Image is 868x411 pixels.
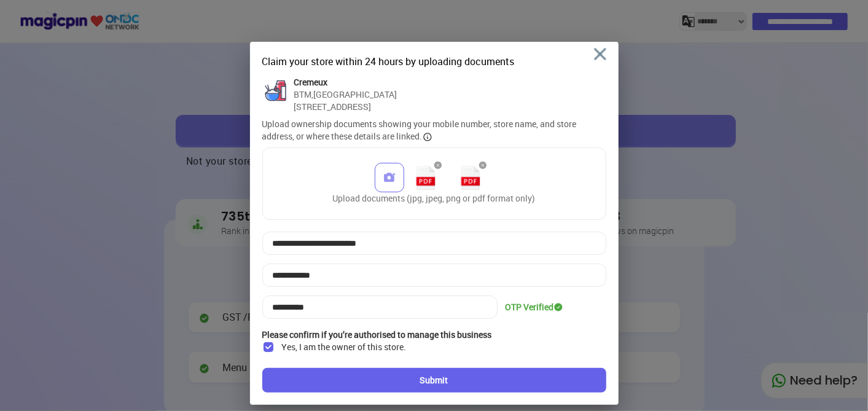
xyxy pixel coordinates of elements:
[262,341,275,353] img: checkbox_purple.ceb64cee.svg
[423,132,432,142] img: informationCircleBlack.2195f373.svg
[262,368,606,393] button: Submit
[294,88,397,101] div: BTM , [GEOGRAPHIC_DATA]
[505,301,606,313] div: OTP Verified
[294,76,397,88] div: Cremeux
[282,341,407,353] div: Yes, I am the owner of this store.
[433,160,443,170] img: cross_icon.7ade555c.svg
[262,76,289,103] img: 4Tfm5FcuBdp-fftZ9k5PFQH6tGHzZydxjnTERkVA3M00avNoUdj7QfV_sb3GLrQqZSW6_6f6iyFzqvrDWe8DQyQLj50
[478,160,488,170] img: cross_icon.7ade555c.svg
[262,118,606,143] div: Upload ownership documents showing your mobile number, store name, and store address, or where th...
[412,164,439,192] img: pdfImage.84ad58e3.svg
[594,48,606,60] img: 8zTxi7IzMsfkYqyYgBgfvSHvmzQA9juT1O3mhMgBDT8p5s20zMZ2JbefE1IEBlkXHwa7wAFxGwdILBLhkAAAAASUVORK5CYII=
[333,163,536,205] div: Upload documents (jpg, jpeg, png or pdf format only)
[294,101,397,113] div: [STREET_ADDRESS]
[383,171,396,184] img: addImagePurple.157471a2.svg
[456,164,484,192] img: pdfImage.84ad58e3.svg
[553,302,563,312] img: tick_withdraw_new.7e6cd836.svg
[262,54,606,69] div: Claim your store within 24 hours by uploading documents
[262,329,606,341] div: Please confirm if you’re authorised to manage this business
